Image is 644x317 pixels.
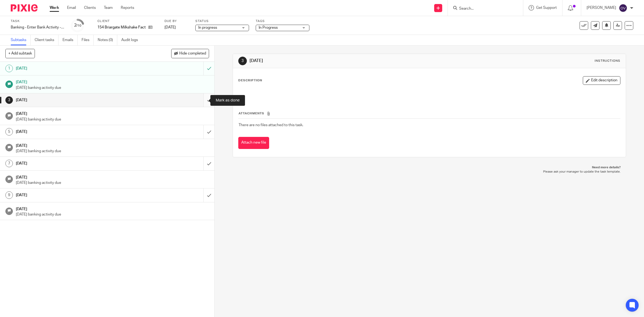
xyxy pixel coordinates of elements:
input: Search [459,6,507,11]
span: In Progress [259,26,278,30]
label: Client [97,19,158,23]
button: Attach new file [238,137,269,149]
button: + Add subtask [5,49,35,58]
p: [DATE] banking activity due [16,117,209,122]
div: 1 [5,65,13,72]
h1: [DATE] [16,173,209,180]
div: 3 [5,96,13,104]
label: Due by [164,19,189,23]
div: 3 [238,57,247,65]
button: Edit description [583,76,620,85]
label: Task [11,19,64,23]
a: Email [67,5,76,10]
h1: [DATE] [16,64,137,72]
div: 7 [5,160,13,167]
div: 2 [74,22,81,28]
a: Work [50,5,59,10]
span: Hide completed [179,52,206,56]
a: Emails [63,35,78,45]
button: Hide completed [171,49,209,58]
div: Instructions [595,59,620,63]
p: [DATE] banking activity due [16,148,209,154]
a: Reports [121,5,134,10]
h1: [DATE] [16,78,209,85]
h1: [DATE] [16,128,137,136]
a: Team [104,5,113,10]
a: Audit logs [121,35,142,45]
h1: [DATE] [16,142,209,148]
h1: [DATE] [16,205,209,212]
label: Tags [256,19,309,23]
p: Need more details? [238,165,621,170]
div: Banking - Enter Bank Activity - week 42 [11,25,64,30]
label: Status [195,19,249,23]
h1: [DATE] [250,58,441,64]
h1: [DATE] [16,191,137,199]
p: 154 Briargate Milkshake Factory [97,25,146,30]
span: Get Support [536,6,557,10]
div: 5 [5,128,13,136]
small: /10 [76,24,81,27]
p: [PERSON_NAME] [587,5,616,10]
span: In progress [198,26,217,30]
p: Please ask your manager to update the task template. [238,170,621,174]
a: Notes (0) [98,35,117,45]
p: [DATE] banking activity due [16,212,209,217]
span: Attachments [239,112,264,115]
a: Subtasks [11,35,31,45]
p: [DATE] banking activity due [16,85,209,90]
a: Files [82,35,94,45]
h1: [DATE] [16,96,137,104]
div: 9 [5,191,13,199]
h1: [DATE] [16,110,209,116]
span: [DATE] [164,25,176,29]
a: Clients [84,5,96,10]
p: Description [238,78,262,83]
p: [DATE] banking activity due [16,180,209,185]
span: There are no files attached to this task. [239,123,303,127]
img: svg%3E [619,4,627,12]
a: Client tasks [35,35,58,45]
img: Pixie [11,4,38,12]
h1: [DATE] [16,159,137,167]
